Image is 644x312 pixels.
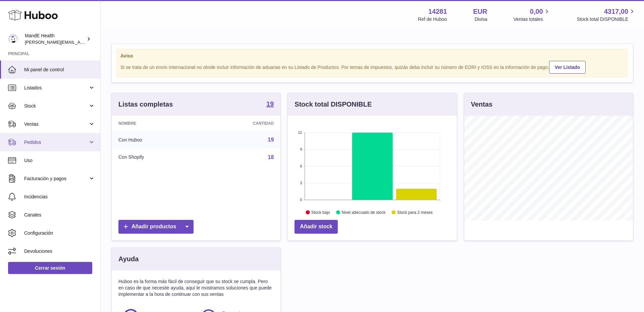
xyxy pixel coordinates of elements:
[549,61,586,74] a: Ver Listado
[266,101,274,109] a: 19
[25,33,85,45] div: MandE Health
[120,60,624,74] div: Si se trata de un envío internacional no olvide incluir información de aduanas en su Listado de P...
[514,7,551,23] a: 0,00 Ventas totales
[428,7,447,16] strong: 14281
[24,121,88,127] span: Ventas
[24,175,88,182] span: Facturación y pagos
[24,157,95,164] span: Uso
[577,16,636,23] span: Stock total DISPONIBLE
[24,67,95,73] span: Mi panel de control
[118,100,173,109] h3: Listas completas
[300,164,302,168] text: 6
[24,139,88,146] span: Pedidos
[112,116,201,131] th: Nombre
[120,53,624,59] strong: Aviso
[201,116,280,131] th: Cantidad
[266,101,274,107] strong: 19
[471,100,492,109] h3: Ventas
[294,220,338,234] a: Añadir stock
[8,34,18,44] img: luis.mendieta@mandehealth.com
[514,16,551,23] span: Ventas totales
[24,103,88,109] span: Stock
[298,130,302,134] text: 12
[300,198,302,202] text: 0
[530,7,543,16] span: 0,00
[300,181,302,185] text: 3
[24,194,95,200] span: Incidencias
[268,154,274,160] a: 18
[473,7,487,16] strong: EUR
[118,220,194,234] a: Añadir productos
[311,210,330,215] text: Stock bajo
[112,131,201,149] td: Con Huboo
[112,149,201,166] td: Con Shopify
[24,248,95,255] span: Devoluciones
[577,7,636,23] a: 4317,00 Stock total DISPONIBLE
[475,16,487,23] div: Divisa
[24,230,95,236] span: Configuración
[25,39,170,45] span: [PERSON_NAME][EMAIL_ADDRESS][PERSON_NAME][DOMAIN_NAME]
[604,7,628,16] span: 4317,00
[8,262,92,274] a: Cerrar sesión
[397,210,433,215] text: Stock para 2 meses
[118,255,139,264] h3: Ayuda
[342,210,386,215] text: Nivel adecuado de stock
[268,137,274,143] a: 19
[24,212,95,218] span: Canales
[300,147,302,151] text: 9
[418,16,447,23] div: Ref de Huboo
[24,85,88,91] span: Listados
[118,278,274,298] p: Huboo es la forma más fácil de conseguir que su stock se cumpla. Pero en caso de que necesite ayu...
[294,100,372,109] h3: Stock total DISPONIBLE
